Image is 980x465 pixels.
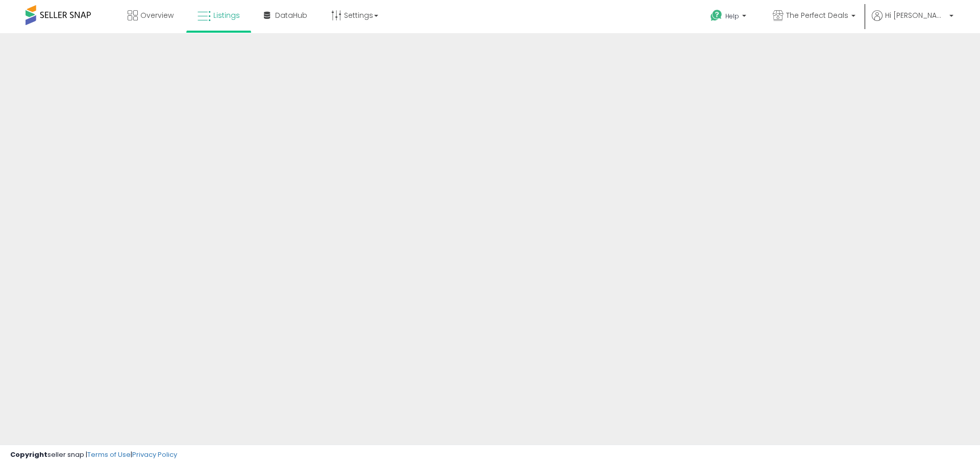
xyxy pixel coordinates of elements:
[885,10,946,20] span: Hi [PERSON_NAME]
[140,10,174,20] span: Overview
[132,450,177,459] a: Privacy Policy
[872,10,953,33] a: Hi [PERSON_NAME]
[275,10,307,20] span: DataHub
[702,2,756,33] a: Help
[725,12,739,20] span: Help
[10,450,177,460] div: seller snap | |
[87,450,131,459] a: Terms of Use
[213,10,240,20] span: Listings
[786,10,848,20] span: The Perfect Deals
[710,9,723,22] i: Get Help
[10,450,47,459] strong: Copyright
